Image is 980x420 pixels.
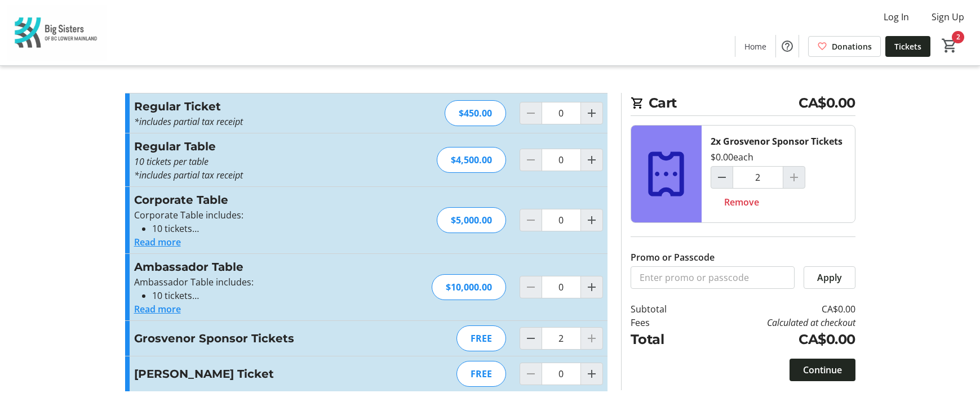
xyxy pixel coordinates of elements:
em: 10 tickets per table [134,155,209,168]
p: Corporate Table includes: [134,208,380,222]
span: Donations [832,41,872,52]
input: Regular Table Quantity [542,149,581,171]
button: Decrement by one [711,167,733,188]
div: $0.00 each [711,150,753,164]
a: Home [735,36,775,57]
li: 10 tickets [152,289,380,302]
button: Increment by one [581,209,602,231]
input: Ambassador Table Quantity [542,276,581,298]
a: Tickets [885,36,930,57]
span: CA$0.00 [799,93,855,113]
div: FREE [456,361,506,387]
button: Read more [134,235,181,249]
h3: Corporate Table [134,191,380,208]
button: Increment by one [581,276,602,298]
button: Remove [711,191,773,213]
button: Apply [804,266,855,289]
em: *includes partial tax receipt [134,115,243,128]
td: CA$0.00 [695,302,855,316]
button: Increment by one [581,149,602,171]
span: Tickets [894,41,921,52]
div: $4,500.00 [437,147,506,173]
input: Grosvenor Sponsor Tickets Quantity [542,327,581,350]
span: Continue [803,363,842,377]
td: Fees [631,316,696,329]
input: Enter promo or passcode [631,266,795,289]
h3: Ambassador Table [134,258,380,275]
span: Apply [817,271,842,284]
h2: Cart [631,93,855,116]
button: Log In [875,8,918,26]
em: *includes partial tax receipt [134,169,243,181]
div: FREE [456,325,506,351]
div: $450.00 [445,100,506,126]
div: 2x Grosvenor Sponsor Tickets [711,135,842,148]
div: $5,000.00 [437,207,506,233]
span: Sign Up [932,10,964,24]
td: CA$0.00 [695,329,855,350]
button: Increment by one [581,363,602,385]
td: Subtotal [631,302,696,316]
span: Remove [724,195,759,209]
img: Big Sisters of BC Lower Mainland's Logo [7,5,107,61]
a: Donations [808,36,881,57]
button: Help [776,35,799,57]
li: 10 tickets [152,222,380,235]
h3: Grosvenor Sponsor Tickets [134,330,380,347]
button: Read more [134,302,181,316]
span: Home [744,41,766,52]
div: $10,000.00 [432,274,506,300]
td: Calculated at checkout [695,316,855,329]
label: Promo or Passcode [631,251,715,264]
h3: [PERSON_NAME] Ticket [134,365,380,382]
span: Log In [884,10,909,24]
button: Increment by one [581,102,602,124]
input: Regular Ticket Quantity [542,102,581,124]
button: Continue [790,359,855,381]
td: Total [631,329,696,350]
input: Grosvenor Sponsor Tickets Quantity [733,166,783,189]
button: Cart [939,35,960,56]
button: Decrement by one [520,328,542,349]
button: Sign Up [923,8,973,26]
h3: Regular Ticket [134,98,380,115]
h3: Regular Table [134,138,380,155]
input: Corporate Table Quantity [542,209,581,231]
p: Ambassador Table includes: [134,275,380,289]
input: Leo Wilson Ticket Quantity [542,363,581,385]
